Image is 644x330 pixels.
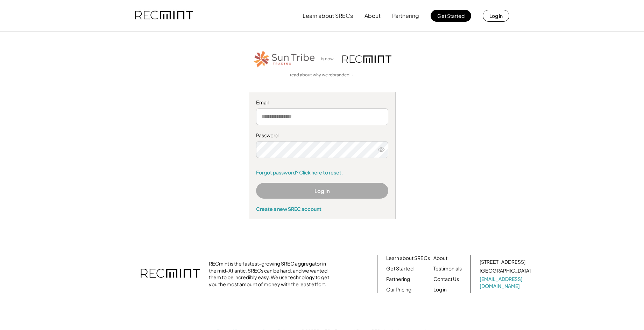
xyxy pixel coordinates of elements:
a: Log in [433,286,447,293]
button: Log in [483,10,509,22]
a: read about why we rebranded → [290,72,354,78]
a: Get Started [386,265,413,272]
img: recmint-logotype%403x.png [342,55,391,63]
img: recmint-logotype%403x.png [135,4,193,28]
img: recmint-logotype%403x.png [141,262,200,286]
div: is now [319,56,339,62]
button: Learn about SRECs [303,9,353,23]
div: RECmint is the fastest-growing SREC aggregator in the mid-Atlantic. SRECs can be hard, and we wan... [209,260,333,288]
a: Learn about SRECs [386,255,430,262]
a: [EMAIL_ADDRESS][DOMAIN_NAME] [480,276,532,289]
a: Forgot password? Click here to reset. [256,169,388,176]
a: Testimonials [433,265,462,272]
a: About [433,255,447,262]
div: [STREET_ADDRESS] [480,259,525,266]
a: Contact Us [433,276,459,283]
div: Password [256,132,388,139]
img: STT_Horizontal_Logo%2B-%2BColor.png [253,49,316,69]
div: Create a new SREC account [256,206,388,212]
button: About [365,9,381,23]
div: Email [256,99,388,106]
a: Our Pricing [386,286,411,293]
button: Log In [256,183,388,199]
button: Get Started [431,10,471,22]
a: Partnering [386,276,410,283]
button: Partnering [392,9,419,23]
div: [GEOGRAPHIC_DATA] [480,267,531,274]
